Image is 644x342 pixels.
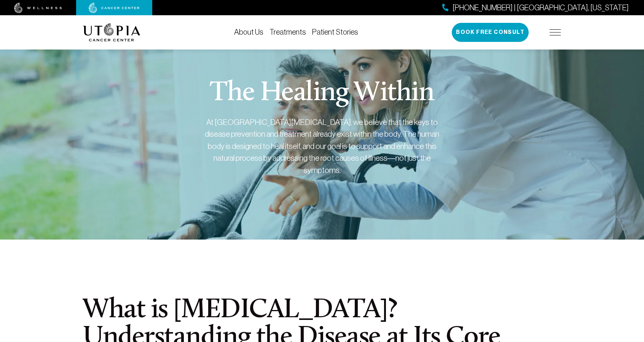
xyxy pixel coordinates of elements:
[453,2,629,13] span: [PHONE_NUMBER] | [GEOGRAPHIC_DATA], [US_STATE]
[452,23,529,42] button: Book Free Consult
[269,28,306,36] a: Treatments
[89,3,140,13] img: cancer center
[204,116,440,176] div: At [GEOGRAPHIC_DATA][MEDICAL_DATA], we believe that the keys to disease prevention and treatment ...
[442,2,629,13] a: [PHONE_NUMBER] | [GEOGRAPHIC_DATA], [US_STATE]
[210,80,434,107] h1: The Healing Within
[14,3,62,13] img: wellness
[550,29,561,35] img: icon-hamburger
[234,28,263,36] a: About Us
[83,23,140,42] img: logo
[312,28,358,36] a: Patient Stories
